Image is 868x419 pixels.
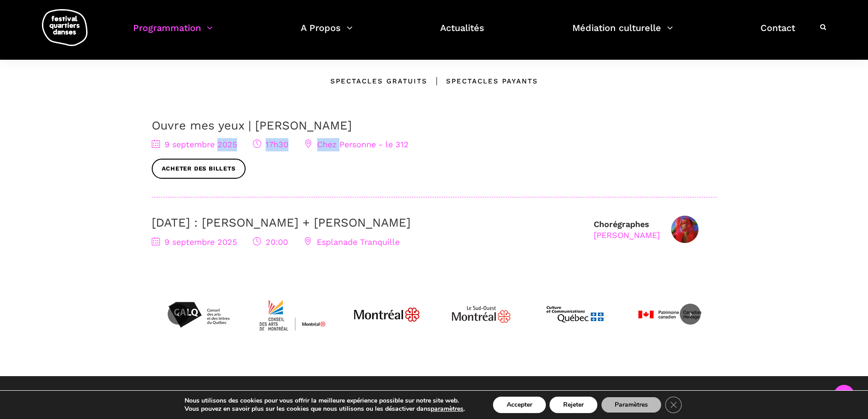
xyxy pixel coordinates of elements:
img: patrimoinecanadien-01_0-4 [635,280,704,349]
a: Programmation [133,20,213,47]
a: Acheter des billets [152,159,246,179]
span: Esplanade Tranquille [304,237,400,247]
span: 9 septembre 2025 [152,237,237,247]
span: 9 septembre 2025 [152,140,237,149]
span: Chez Personne - le 312 [304,140,409,149]
button: Rejeter [550,397,597,413]
div: Spectacles gratuits [330,76,427,87]
a: Ouvre mes yeux | [PERSON_NAME] [152,119,352,132]
p: Nous utilisons des cookies pour vous offrir la meilleure expérience possible sur notre site web. [185,397,465,405]
img: Calq_noir [164,280,233,349]
button: paramètres [431,405,463,413]
div: [PERSON_NAME] [594,230,660,240]
img: JPGnr_b [353,280,421,349]
a: Contact [760,20,795,47]
span: 17h30 [253,140,288,149]
a: Actualités [440,20,484,47]
img: Nicholas Bellefleur [671,216,699,243]
img: logo-fqd-med [42,9,87,46]
a: Médiation culturelle [572,20,673,47]
a: [DATE] : [PERSON_NAME] + [PERSON_NAME] [152,216,411,229]
button: Close GDPR Cookie Banner [665,397,682,413]
div: Chorégraphes [594,219,660,240]
div: Spectacles Payants [427,76,538,87]
img: CMYK_Logo_CAMMontreal [258,280,327,349]
img: mccq-3-3 [541,280,609,349]
span: 20:00 [253,237,288,247]
button: Accepter [493,397,546,413]
img: Logo_Mtl_Le_Sud-Ouest.svg_ [447,280,515,349]
p: Vous pouvez en savoir plus sur les cookies que nous utilisons ou les désactiver dans . [185,405,465,413]
button: Paramètres [601,397,662,413]
a: A Propos [301,20,353,47]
